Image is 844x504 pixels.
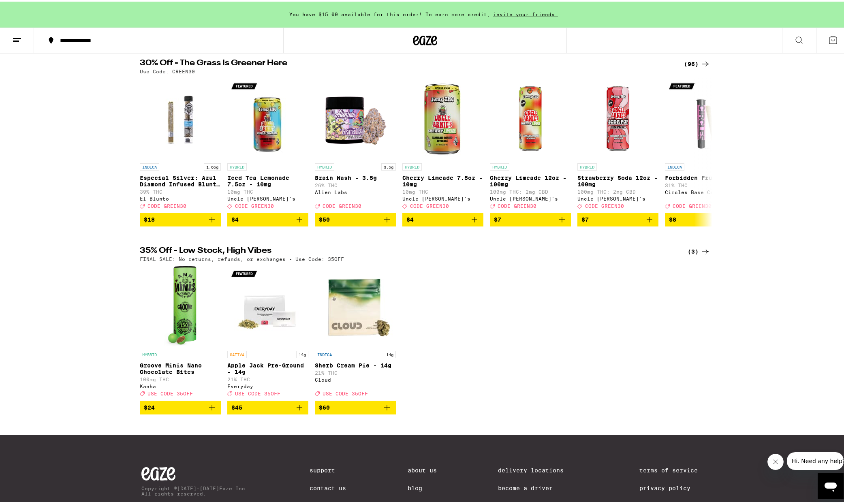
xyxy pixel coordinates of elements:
[577,173,658,186] p: Strawberry Soda 12oz - 100mg
[669,215,676,221] span: $8
[490,77,571,158] img: Uncle Arnie's - Cherry Limeade 12oz - 100mg
[310,466,346,472] a: Support
[227,162,247,169] p: HYBRID
[140,399,221,413] button: Add to bag
[402,77,483,211] a: Open page for Cherry Limeade 7.5oz - 10mg from Uncle Arnie's
[227,375,308,380] p: 21% THC
[577,194,658,200] div: Uncle [PERSON_NAME]'s
[141,484,248,495] p: Copyright © [DATE]-[DATE] Eaze Inc. All rights reserved.
[140,211,221,225] button: Add to bag
[581,215,589,221] span: $7
[402,194,483,200] div: Uncle [PERSON_NAME]'s
[140,67,195,73] p: Use Code: GREEN30
[315,399,396,413] button: Add to bag
[402,211,483,225] button: Add to bag
[408,466,437,472] a: About Us
[315,376,396,381] div: Cloud
[164,264,197,345] img: Kanha - Groove Minis Nano Chocolate Bites
[315,211,396,225] button: Add to bag
[577,162,597,169] p: HYBRID
[140,194,221,200] div: El Blunto
[577,188,658,193] p: 100mg THC: 2mg CBD
[684,58,710,67] a: (96)
[577,77,658,211] a: Open page for Strawberry Soda 12oz - 100mg from Uncle Arnie's
[140,77,221,211] a: Open page for Especial Silver: Azul Diamond Infused Blunt - 1.65g from El Blunto
[402,173,483,186] p: Cherry Limeade 7.5oz - 10mg
[227,264,308,345] img: Everyday - Apple Jack Pre-Ground - 14g
[227,188,308,193] p: 10mg THC
[140,188,221,193] p: 39% THC
[315,264,396,399] a: Open page for Sherb Cream Pie - 14g from Cloud
[665,77,746,211] a: Open page for Forbidden Fruit - 1g from Circles Base Camp
[227,77,308,158] img: Uncle Arnie's - Iced Tea Lemonade 7.5oz - 10mg
[381,162,396,169] p: 3.5g
[490,77,571,211] a: Open page for Cherry Limeade 12oz - 100mg from Uncle Arnie's
[665,211,746,225] button: Add to bag
[665,188,746,193] div: Circles Base Camp
[494,215,501,221] span: $7
[227,264,308,399] a: Open page for Apple Jack Pre-Ground - 14g from Everyday
[490,162,509,169] p: HYBRID
[490,211,571,225] button: Add to bag
[498,202,536,207] span: CODE GREEN30
[140,58,671,67] h2: 30% Off - The Grass Is Greener Here
[315,173,396,179] p: Brain Wash - 3.5g
[323,202,361,207] span: CODE GREEN30
[408,483,437,490] a: Blog
[490,173,571,186] p: Cherry Limeade 12oz - 100mg
[140,162,159,169] p: INDICA
[787,451,844,468] iframe: Message from company
[140,382,221,387] div: Kanha
[231,403,242,409] span: $45
[490,10,561,15] span: invite your friends.
[665,173,746,179] p: Forbidden Fruit - 1g
[665,77,746,158] img: Circles Base Camp - Forbidden Fruit - 1g
[665,162,684,169] p: INDICA
[140,361,221,374] p: Groove Minis Nano Chocolate Bites
[577,211,658,225] button: Add to bag
[323,390,368,395] span: USE CODE 35OFF
[140,255,344,260] p: FINAL SALE: No returns, refunds, or exchanges - Use Code: 35OFF
[498,483,578,490] a: Become a Driver
[144,403,155,409] span: $24
[147,390,193,395] span: USE CODE 35OFF
[289,10,490,15] span: You have $15.00 available for this order! To earn more credit,
[315,264,396,345] img: Cloud - Sherb Cream Pie - 14g
[227,194,308,200] div: Uncle [PERSON_NAME]'s
[140,349,159,357] p: HYBRID
[315,162,334,169] p: HYBRID
[384,349,396,357] p: 14g
[227,349,247,357] p: SATIVA
[140,245,671,255] h2: 35% Off - Low Stock, High Vibes
[227,361,308,374] p: Apple Jack Pre-Ground - 14g
[231,215,239,221] span: $4
[402,77,483,158] img: Uncle Arnie's - Cherry Limeade 7.5oz - 10mg
[310,483,346,490] a: Contact Us
[227,211,308,225] button: Add to bag
[296,349,308,357] p: 14g
[315,77,396,211] a: Open page for Brain Wash - 3.5g from Alien Labs
[315,361,396,367] p: Sherb Cream Pie - 14g
[319,215,330,221] span: $50
[639,466,709,472] a: Terms of Service
[315,369,396,374] p: 21% THC
[319,403,330,409] span: $60
[410,202,449,207] span: CODE GREEN30
[639,483,709,490] a: Privacy Policy
[315,349,334,357] p: INDICA
[227,173,308,186] p: Iced Tea Lemonade 7.5oz - 10mg
[688,245,710,255] a: (3)
[235,390,280,395] span: USE CODE 35OFF
[665,181,746,186] p: 31% THC
[5,6,58,12] span: Hi. Need any help?
[498,466,578,472] a: Delivery Locations
[673,202,712,207] span: CODE GREEN30
[144,215,155,221] span: $18
[406,215,414,221] span: $4
[402,188,483,193] p: 10mg THC
[140,77,221,158] img: El Blunto - Especial Silver: Azul Diamond Infused Blunt - 1.65g
[235,202,274,207] span: CODE GREEN30
[140,173,221,186] p: Especial Silver: Azul Diamond Infused Blunt - 1.65g
[227,77,308,211] a: Open page for Iced Tea Lemonade 7.5oz - 10mg from Uncle Arnie's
